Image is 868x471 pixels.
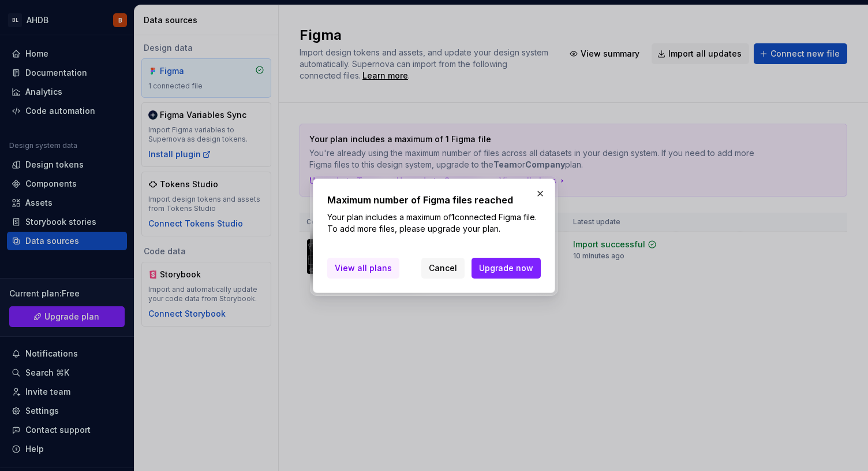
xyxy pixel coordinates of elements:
[472,258,541,279] button: Upgrade now
[327,193,541,207] h2: Maximum number of Figma files reached
[327,212,541,235] p: Your plan includes a maximum of connected Figma file. To add more files, please upgrade your plan.
[451,212,455,222] b: 1
[421,258,465,279] button: Cancel
[479,262,533,274] span: Upgrade now
[335,262,392,274] span: View all plans
[429,262,457,274] span: Cancel
[327,258,399,279] a: View all plans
